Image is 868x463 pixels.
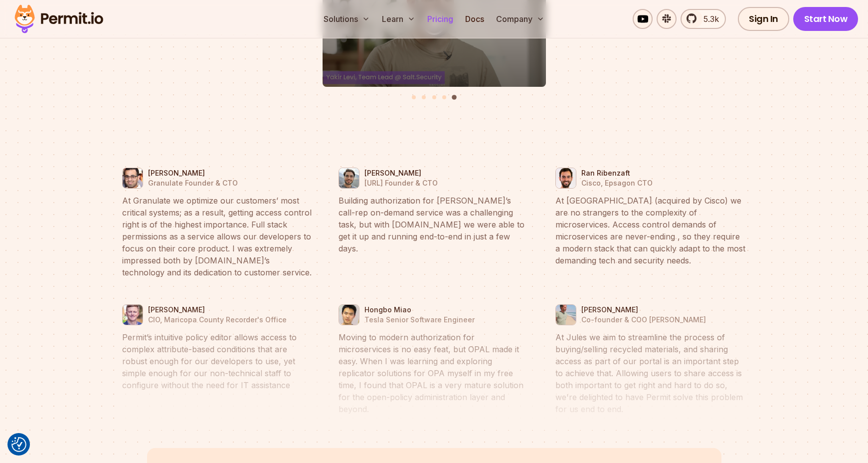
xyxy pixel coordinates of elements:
button: Learn [378,9,419,29]
blockquote: Permit’s intuitive policy editor allows access to complex attribute-based conditions that are rob... [122,331,313,391]
button: Go to slide 1 [412,95,416,99]
button: Go to slide 2 [422,95,426,99]
img: Matan Bakshi | Buzzer.ai Founder & CTO [339,165,359,191]
blockquote: At Granulate we optimize our customers’ most critical systems; as a result, getting access contro... [122,195,313,278]
span: 5.3k [697,13,719,25]
img: Ran Ribenzaft | Cisco, Epsagon CTO [556,165,576,191]
p: Cisco, Epsagon CTO [581,178,653,188]
p: Ran Ribenzaft [581,168,653,178]
p: CIO, Maricopa County Recorder's Office [148,315,287,325]
blockquote: At Jules we aim to streamline the process of buying/selling recycled materials, and sharing acces... [555,331,746,415]
p: [URL] Founder & CTO [364,178,438,188]
a: Start Now [793,7,859,31]
button: Go to slide 3 [432,95,436,99]
img: Revisit consent button [11,437,26,452]
button: Go to slide 5 [452,95,457,100]
a: Pricing [423,9,457,29]
p: [PERSON_NAME] [581,305,706,315]
p: Granulate Founder & CTO [148,178,238,188]
img: Hongbo Miao | Tesla Senior Software Engineer [339,302,359,328]
button: Solutions [320,9,374,29]
img: Nate Young | CIO, Maricopa County Recorder's Office [123,302,143,328]
button: Company [492,9,548,29]
a: 5.3k [681,9,726,29]
blockquote: Moving to modern authorization for microservices is no easy feat, but OPAL made it easy. When I w... [339,331,529,415]
blockquote: At [GEOGRAPHIC_DATA] (acquired by Cisco) we are no strangers to the complexity of microservices. ... [555,195,746,266]
button: Consent Preferences [11,437,26,452]
p: [PERSON_NAME] [148,305,287,315]
a: Docs [461,9,488,29]
p: Hongbo Miao [364,305,475,315]
button: Go to slide 4 [442,95,446,99]
a: Sign In [738,7,789,31]
img: Tal Saiag | Granulate Founder & CTO [123,165,143,191]
p: Co-founder & COO [PERSON_NAME] [581,315,706,325]
p: Tesla Senior Software Engineer [364,315,475,325]
img: Jean Philippe Boul | Co-founder & COO Jules AI [556,302,576,328]
blockquote: Building authorization for [PERSON_NAME]’s call-rep on-demand service was a challenging task, but... [339,195,529,254]
p: [PERSON_NAME] [148,168,238,178]
img: Permit logo [10,2,108,36]
ul: Select a slide to show [115,86,753,101]
p: [PERSON_NAME] [364,168,438,178]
